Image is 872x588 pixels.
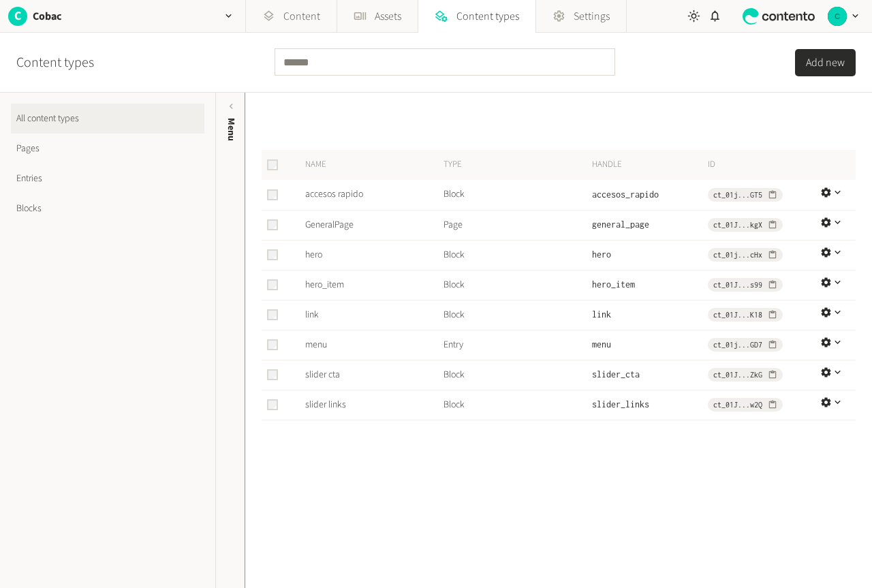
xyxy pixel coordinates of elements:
[305,218,354,232] a: GeneralPage
[592,309,611,320] span: link
[708,278,783,292] button: ct_01J...s99
[795,49,856,76] button: Add new
[592,189,659,200] span: accesos_rapido
[828,7,847,26] img: carlos
[443,210,591,240] td: Page
[11,164,204,194] a: Entries
[305,187,363,201] a: accesos rapido
[443,240,591,270] td: Block
[713,369,762,381] span: ct_01J...ZkG
[713,219,762,231] span: ct_01J...kgX
[713,249,762,261] span: ct_01j...cHx
[8,7,27,25] span: C
[707,150,820,180] th: ID
[11,194,204,223] a: Blocks
[592,279,635,290] span: hero_item
[713,189,762,201] span: ct_01j...GT5
[305,398,346,412] a: slider links
[713,309,762,321] span: ct_01J...K18
[224,118,238,141] span: Menu
[713,279,762,291] span: ct_01J...s99
[708,308,783,322] button: ct_01J...K18
[33,8,61,25] h2: Cobac
[592,249,611,260] span: hero
[708,218,783,232] button: ct_01J...kgX
[305,278,344,292] a: hero_item
[11,104,204,134] a: All content types
[708,338,783,352] button: ct_01j...GD7
[305,248,322,262] a: hero
[305,368,340,382] a: slider cta
[592,369,640,380] span: slider_cta
[11,134,204,164] a: Pages
[443,360,591,390] td: Block
[443,180,591,210] td: Block
[592,399,649,409] span: slider_links
[713,399,762,411] span: ct_01J...w2Q
[443,300,591,330] td: Block
[708,188,783,202] button: ct_01j...GT5
[708,248,783,262] button: ct_01j...cHx
[294,150,443,180] th: Name
[591,150,707,180] th: Handle
[592,219,649,230] span: general_page
[305,308,319,322] a: link
[443,270,591,300] td: Block
[592,339,611,350] span: menu
[574,8,610,25] span: Settings
[16,52,94,73] h2: Content types
[708,398,783,412] button: ct_01J...w2Q
[443,150,591,180] th: Type
[713,339,762,351] span: ct_01j...GD7
[443,390,591,420] td: Block
[708,368,783,382] button: ct_01J...ZkG
[456,8,519,25] span: Content types
[443,330,591,360] td: Entry
[305,338,327,352] a: menu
